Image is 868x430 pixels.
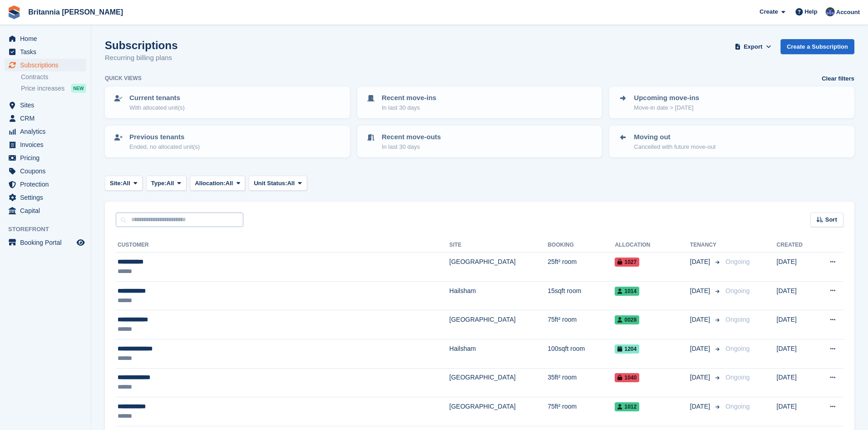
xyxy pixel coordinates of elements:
th: Allocation [615,238,690,253]
a: Preview store [75,237,86,248]
td: [GEOGRAPHIC_DATA] [449,253,548,282]
a: Contracts [21,73,86,81]
span: All [166,179,174,188]
td: 100sqft room [548,339,615,368]
span: 1040 [615,373,639,382]
span: All [287,179,295,188]
span: Subscriptions [20,59,75,71]
a: Previous tenants Ended, no allocated unit(s) [106,126,349,157]
span: 1014 [615,287,639,296]
a: menu [5,204,86,217]
span: [DATE] [690,286,712,296]
span: Sort [825,215,837,224]
a: menu [5,178,86,191]
span: Site: [110,179,123,188]
a: menu [5,138,86,151]
th: Booking [548,238,615,253]
a: menu [5,191,86,204]
p: Upcoming move-ins [634,93,699,103]
span: [DATE] [690,315,712,324]
p: Cancelled with future move-out [634,142,715,152]
span: Settings [20,191,75,204]
span: Ongoing [725,258,750,265]
span: Pricing [20,152,75,164]
div: NEW [71,84,86,93]
span: Invoices [20,138,75,151]
a: Upcoming move-ins Move-in date > [DATE] [610,87,853,117]
span: Create [760,7,778,16]
td: [DATE] [776,339,815,368]
span: Ongoing [725,345,750,352]
span: Tasks [20,46,75,58]
p: With allocated unit(s) [129,103,185,112]
a: menu [5,59,86,71]
h6: Quick views [105,74,142,82]
span: [DATE] [690,402,712,411]
span: Home [20,32,75,45]
td: Hailsham [449,339,548,368]
span: Ongoing [725,374,750,381]
img: stora-icon-8386f47178a22dfd0bd8f6a31ec36ba5ce8667c1dd55bd0f319d3a0aa187defe.svg [7,5,21,19]
a: menu [5,125,86,138]
span: 1027 [615,258,639,267]
p: Move-in date > [DATE] [634,103,699,112]
td: 15sqft room [548,281,615,310]
span: Booking Portal [20,236,75,249]
a: Clear filters [822,74,854,83]
span: CRM [20,112,75,125]
th: Customer [116,238,449,253]
span: Export [744,42,762,51]
a: Recent move-ins In last 30 days [358,87,601,117]
th: Created [776,238,815,253]
a: Price increases NEW [21,83,86,93]
span: 1204 [615,344,639,354]
a: Britannia [PERSON_NAME] [25,5,127,20]
td: 75ft² room [548,397,615,426]
td: [GEOGRAPHIC_DATA] [449,310,548,339]
span: Allocation: [195,179,226,188]
span: [DATE] [690,257,712,267]
img: Lee Cradock [826,7,835,16]
span: Ongoing [725,403,750,410]
span: Account [836,8,860,17]
h1: Subscriptions [105,39,178,51]
th: Site [449,238,548,253]
button: Unit Status: All [249,176,307,191]
a: Create a Subscription [781,39,854,54]
span: All [123,179,130,188]
p: Recent move-outs [382,132,441,142]
td: 75ft² room [548,310,615,339]
p: In last 30 days [382,142,441,152]
td: Hailsham [449,281,548,310]
td: [DATE] [776,368,815,397]
button: Type: All [146,176,186,191]
p: Ended, no allocated unit(s) [129,142,200,152]
td: 25ft² room [548,253,615,282]
p: Recent move-ins [382,93,437,103]
a: menu [5,99,86,111]
button: Site: All [105,176,143,191]
a: menu [5,152,86,164]
td: [DATE] [776,281,815,310]
span: [DATE] [690,344,712,354]
button: Allocation: All [190,176,246,191]
span: Type: [151,179,167,188]
a: Moving out Cancelled with future move-out [610,126,853,157]
span: 1012 [615,402,639,411]
a: menu [5,112,86,125]
span: 0028 [615,315,639,324]
td: [DATE] [776,397,815,426]
span: All [226,179,233,188]
td: [GEOGRAPHIC_DATA] [449,368,548,397]
a: menu [5,165,86,177]
span: Ongoing [725,316,750,323]
span: Capital [20,204,75,217]
p: Previous tenants [129,132,200,142]
td: [DATE] [776,253,815,282]
a: Recent move-outs In last 30 days [358,126,601,157]
span: Storefront [8,225,91,234]
td: 35ft² room [548,368,615,397]
span: Sites [20,99,75,111]
a: Current tenants With allocated unit(s) [106,87,349,117]
span: Protection [20,178,75,191]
